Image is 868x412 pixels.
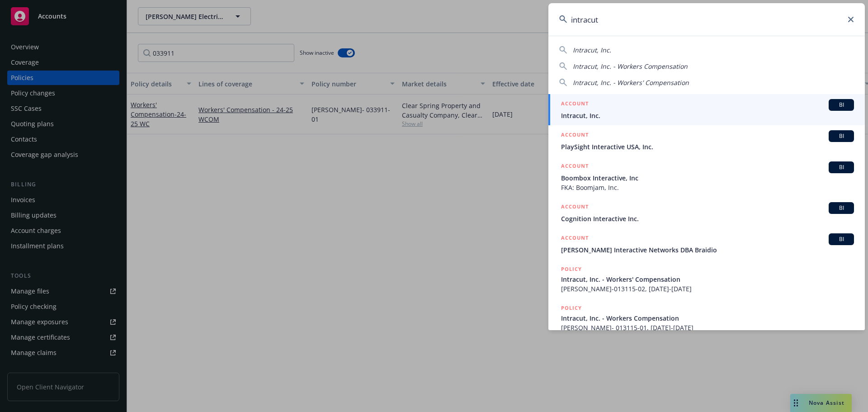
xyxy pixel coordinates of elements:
span: [PERSON_NAME]-013115-02, [DATE]-[DATE] [561,284,854,294]
span: PlaySight Interactive USA, Inc. [561,142,854,152]
span: Cognition Interactive Inc. [561,214,854,223]
a: ACCOUNTBIIntracut, Inc. [548,94,865,125]
h5: ACCOUNT [561,233,589,244]
span: Intracut, Inc. [561,111,854,120]
span: BI [832,132,850,140]
span: BI [832,204,850,212]
span: Intracut, Inc. - Workers Compensation [573,62,688,71]
span: [PERSON_NAME]- 013115-01, [DATE]-[DATE] [561,323,854,332]
h5: POLICY [561,265,582,274]
h5: ACCOUNT [561,99,589,110]
span: Boombox Interactive, Inc [561,173,854,183]
span: BI [832,163,850,171]
span: BI [832,235,850,243]
a: POLICYIntracut, Inc. - Workers Compensation[PERSON_NAME]- 013115-01, [DATE]-[DATE] [548,298,865,337]
span: FKA: Boomjam, Inc. [561,183,854,192]
span: Intracut, Inc. - Workers' Compensation [561,275,854,284]
span: Intracut, Inc. [573,46,611,54]
h5: ACCOUNT [561,130,589,141]
a: ACCOUNTBIBoombox Interactive, IncFKA: Boomjam, Inc. [548,156,865,197]
span: Intracut, Inc. - Workers' Compensation [573,78,689,87]
a: ACCOUNTBI[PERSON_NAME] Interactive Networks DBA Braidio [548,228,865,260]
h5: POLICY [561,303,582,313]
span: [PERSON_NAME] Interactive Networks DBA Braidio [561,245,854,255]
a: ACCOUNTBICognition Interactive Inc. [548,197,865,228]
h5: ACCOUNT [561,202,589,213]
h5: ACCOUNT [561,161,589,172]
input: Search... [548,3,865,36]
a: ACCOUNTBIPlaySight Interactive USA, Inc. [548,125,865,156]
span: Intracut, Inc. - Workers Compensation [561,313,854,323]
a: POLICYIntracut, Inc. - Workers' Compensation[PERSON_NAME]-013115-02, [DATE]-[DATE] [548,260,865,298]
span: BI [832,101,850,109]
